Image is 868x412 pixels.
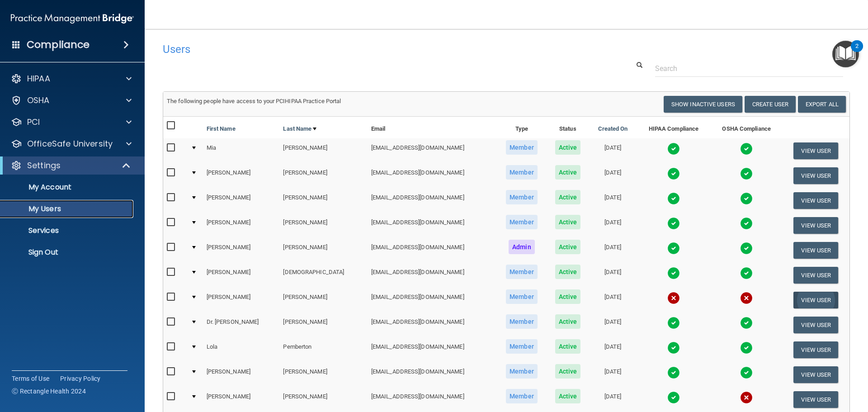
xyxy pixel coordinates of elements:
button: View User [793,391,838,408]
td: [EMAIL_ADDRESS][DOMAIN_NAME] [368,263,497,288]
td: [PERSON_NAME] [203,362,280,387]
a: Last Name [283,123,316,134]
div: 2 [855,46,859,58]
span: Member [506,215,538,229]
td: [PERSON_NAME] [279,313,367,337]
td: [PERSON_NAME] [203,263,280,288]
th: HIPAA Compliance [637,117,710,138]
td: [PERSON_NAME] [203,387,280,412]
td: [EMAIL_ADDRESS][DOMAIN_NAME] [368,213,497,238]
button: View User [793,292,838,308]
span: Active [555,190,581,204]
td: [DATE] [589,138,637,163]
td: [EMAIL_ADDRESS][DOMAIN_NAME] [368,138,497,163]
h4: Users [163,43,558,55]
h4: Compliance [27,38,90,51]
p: OSHA [27,95,50,106]
td: [PERSON_NAME] [279,387,367,412]
td: [PERSON_NAME] [279,138,367,163]
span: Member [506,339,538,354]
a: OfficeSafe University [11,138,132,149]
a: Export All [798,96,846,113]
button: View User [793,142,838,159]
button: Create User [745,96,796,113]
td: [DATE] [589,238,637,263]
p: Sign Out [6,248,129,257]
span: Active [555,289,581,304]
a: HIPAA [11,73,132,84]
a: First Name [207,123,236,134]
button: View User [793,366,838,383]
button: View User [793,267,838,284]
p: OfficeSafe University [27,138,113,149]
img: cross.ca9f0e7f.svg [740,292,753,304]
img: tick.e7d51cea.svg [740,142,753,155]
span: Active [555,314,581,329]
p: My Account [6,183,129,192]
span: Ⓒ Rectangle Health 2024 [12,387,86,396]
a: OSHA [11,95,132,106]
button: View User [793,341,838,358]
td: [EMAIL_ADDRESS][DOMAIN_NAME] [368,337,497,362]
p: Services [6,226,129,235]
td: [PERSON_NAME] [203,288,280,313]
p: Settings [27,160,61,171]
span: Admin [509,240,535,254]
a: PCI [11,117,132,128]
button: View User [793,242,838,259]
button: Show Inactive Users [664,96,742,113]
img: tick.e7d51cea.svg [740,366,753,379]
td: [EMAIL_ADDRESS][DOMAIN_NAME] [368,313,497,337]
td: [DATE] [589,288,637,313]
span: Member [506,389,538,403]
img: tick.e7d51cea.svg [667,341,680,354]
a: Settings [11,160,131,171]
td: [EMAIL_ADDRESS][DOMAIN_NAME] [368,238,497,263]
td: [PERSON_NAME] [279,362,367,387]
span: Member [506,364,538,379]
th: OSHA Compliance [711,117,783,138]
img: tick.e7d51cea.svg [740,341,753,354]
a: Terms of Use [12,374,49,383]
a: Created On [598,123,628,134]
img: tick.e7d51cea.svg [667,192,680,205]
img: tick.e7d51cea.svg [740,317,753,329]
td: [DATE] [589,387,637,412]
img: tick.e7d51cea.svg [667,366,680,379]
img: cross.ca9f0e7f.svg [667,292,680,304]
button: View User [793,192,838,209]
span: Member [506,314,538,329]
img: tick.e7d51cea.svg [740,217,753,230]
span: Active [555,140,581,155]
p: PCI [27,117,40,128]
span: Member [506,165,538,180]
img: tick.e7d51cea.svg [667,142,680,155]
td: [PERSON_NAME] [279,163,367,188]
button: Open Resource Center, 2 new notifications [832,41,859,67]
td: Dr. [PERSON_NAME] [203,313,280,337]
td: [DATE] [589,188,637,213]
span: Active [555,339,581,354]
span: The following people have access to your PCIHIPAA Practice Portal [167,98,341,104]
td: [EMAIL_ADDRESS][DOMAIN_NAME] [368,163,497,188]
th: Type [497,117,547,138]
p: My Users [6,204,129,213]
td: [DATE] [589,263,637,288]
a: Privacy Policy [60,374,101,383]
img: tick.e7d51cea.svg [667,267,680,279]
img: PMB logo [11,9,134,28]
td: Mia [203,138,280,163]
th: Status [547,117,589,138]
td: [EMAIL_ADDRESS][DOMAIN_NAME] [368,362,497,387]
img: tick.e7d51cea.svg [740,242,753,255]
button: View User [793,167,838,184]
td: [DATE] [589,213,637,238]
span: Active [555,364,581,379]
td: [PERSON_NAME] [279,238,367,263]
span: Member [506,289,538,304]
td: Lola [203,337,280,362]
td: [DATE] [589,313,637,337]
p: HIPAA [27,73,50,84]
td: [DEMOGRAPHIC_DATA] [279,263,367,288]
span: Active [555,240,581,254]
